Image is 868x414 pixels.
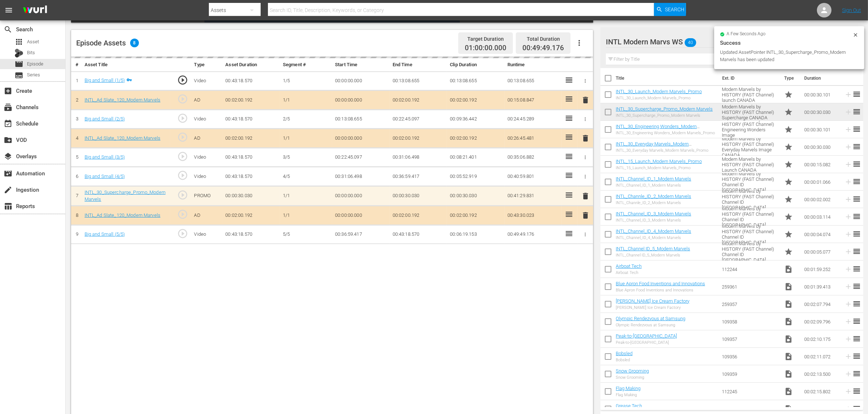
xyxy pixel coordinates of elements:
[85,174,125,179] a: Big and Small (4/5)
[191,167,222,186] td: Video
[801,278,841,295] td: 00:01:39.413
[280,225,332,244] td: 5/5
[177,93,188,104] span: play_circle_outline
[4,169,12,178] span: Automation
[852,212,861,221] span: reorder
[332,129,390,148] td: 00:00:00.000
[447,129,505,148] td: 00:02:00.192
[616,228,691,234] a: INTL_Channel_ID_4_Modern Marvels
[616,141,692,152] a: INTL_30_Everyday Marvels_Modern Marvels_Promo
[852,282,861,291] span: reorder
[844,265,852,273] svg: Add to Episode
[447,206,505,225] td: 00:02:00.192
[719,103,781,121] td: Modern Marvels by HISTORY (FAST Channel) Supercharge CANADA
[784,317,793,326] span: Video
[85,116,125,122] a: Big and Small (2/5)
[222,148,280,167] td: 00:43:18.570
[27,38,39,45] span: Asset
[801,226,841,243] td: 00:00:04.074
[844,300,852,308] svg: Add to Episode
[332,58,390,72] th: Start Time
[4,136,12,144] span: VOD
[844,387,852,395] svg: Add to Episode
[447,91,505,110] td: 00:02:00.192
[784,160,793,169] span: Promo
[222,71,280,91] td: 00:43:18.570
[616,211,691,216] a: INTL_Channel_ID_3_Modern Marvels
[801,295,841,313] td: 00:02:07.794
[332,110,390,129] td: 00:13:08.655
[719,313,781,330] td: 109358
[616,176,691,182] a: INTL_Channel_ID_1_Modern Marvels
[447,225,505,244] td: 00:06:19.153
[719,330,781,348] td: 109357
[15,49,23,57] div: Bits
[720,39,859,47] div: Success
[852,142,861,151] span: reorder
[177,113,188,124] span: play_circle_outline
[719,208,781,226] td: Modern Marvels by HISTORY (FAST Channel) Channel ID [GEOGRAPHIC_DATA]
[844,283,852,291] svg: Add to Episode
[280,186,332,206] td: 1/1
[780,68,800,88] th: Type
[844,335,852,343] svg: Add to Episode
[784,90,793,99] span: Promo
[4,87,12,95] span: Create
[784,352,793,361] span: Video
[616,113,713,118] div: INTL_30_Supercharge_Promo_Modern Marvels
[15,37,23,46] span: Asset
[784,108,793,116] span: Promo
[505,71,562,91] td: 00:13:08.655
[505,186,562,206] td: 00:41:29.831
[852,107,861,116] span: reorder
[416,12,431,23] button: Jump To Time
[191,186,222,206] td: PROMO
[719,295,781,313] td: 259357
[616,288,705,292] div: Blue Apron Food Inventions and Innovations
[616,323,685,327] div: Olympic Rendezvous at Samsung
[4,25,12,34] span: Search
[852,317,861,326] span: reorder
[606,32,848,52] div: INTL Modern Marvs WS
[719,243,781,260] td: Modern Marvels by HISTORY (FAST Channel) Channel ID [GEOGRAPHIC_DATA]
[4,186,12,194] span: Ingestion
[719,260,781,278] td: 112244
[222,206,280,225] td: 00:02:00.192
[784,370,793,378] span: Video
[784,265,793,274] span: Video
[280,206,332,225] td: 1/1
[505,148,562,167] td: 00:35:06.882
[71,148,82,167] td: 5
[852,404,861,413] span: reorder
[852,195,861,203] span: reorder
[27,60,43,68] span: Episode
[844,230,852,238] svg: Add to Episode
[719,278,781,295] td: 259361
[801,208,841,226] td: 00:00:03.114
[784,212,793,221] span: star
[465,44,506,52] span: 01:00:00.000
[616,393,641,397] div: Flag Making
[177,151,188,162] span: play_circle_outline
[130,39,139,47] span: 8
[280,167,332,186] td: 4/5
[719,156,781,173] td: Modern Marvels by HISTORY (FAST Channel) Launch CANADA
[85,212,160,218] a: INTL_Ad Slate_120_Modern Marvels
[505,91,562,110] td: 00:15:08.847
[616,246,690,251] a: INTL_Channel ID_5_Modern Marvels
[332,91,390,110] td: 00:00:00.000
[616,68,718,88] th: Title
[222,186,280,206] td: 00:00:30.030
[784,405,793,413] span: Video
[71,110,82,129] td: 3
[616,253,690,258] div: INTL_Channel ID_5_Modern Marvels
[616,235,691,240] div: INTL_Channel_ID_4_Modern Marvels
[71,206,82,225] td: 8
[784,247,793,256] span: Promo
[505,225,562,244] td: 00:49:49.176
[390,148,447,167] td: 00:31:06.498
[844,178,852,186] svg: Add to Episode
[616,131,716,135] div: INTL_30_Engineering Wonders_Modern Marvels_Promo
[4,202,12,211] span: Reports
[719,348,781,365] td: 109356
